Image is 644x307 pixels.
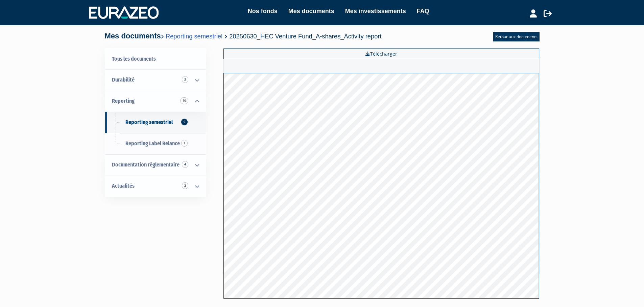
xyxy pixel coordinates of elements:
a: Actualités 2 [105,176,206,197]
a: Reporting 10 [105,91,206,112]
a: Reporting Label Relance1 [105,133,206,154]
a: Tous les documents [105,49,206,70]
span: Reporting semestriel [125,119,173,125]
a: Mes investissements [345,6,406,16]
span: Reporting [112,98,135,104]
span: 20250630_HEC Venture Fund_A-shares_Activity report [229,33,381,40]
img: 1732889491-logotype_eurazeo_blanc_rvb.png [89,6,159,19]
a: Documentation règlementaire 4 [105,154,206,176]
a: FAQ [417,6,429,16]
a: Télécharger [223,49,539,59]
h4: Mes documents [105,32,382,40]
a: Mes documents [288,6,334,16]
a: Retour aux documents [493,32,540,41]
span: Reporting Label Relance [125,140,180,147]
span: 4 [182,161,188,168]
a: Reporting semestriel [166,33,222,40]
span: Durabilité [112,76,135,83]
a: Durabilité 3 [105,69,206,91]
span: 10 [180,97,188,104]
a: Nos fonds [248,6,278,16]
span: Documentation règlementaire [112,161,180,168]
span: 1 [181,140,188,147]
span: 9 [181,119,188,125]
span: 3 [182,76,188,83]
span: 2 [182,182,188,189]
span: Actualités [112,183,135,189]
a: Reporting semestriel9 [105,112,206,133]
